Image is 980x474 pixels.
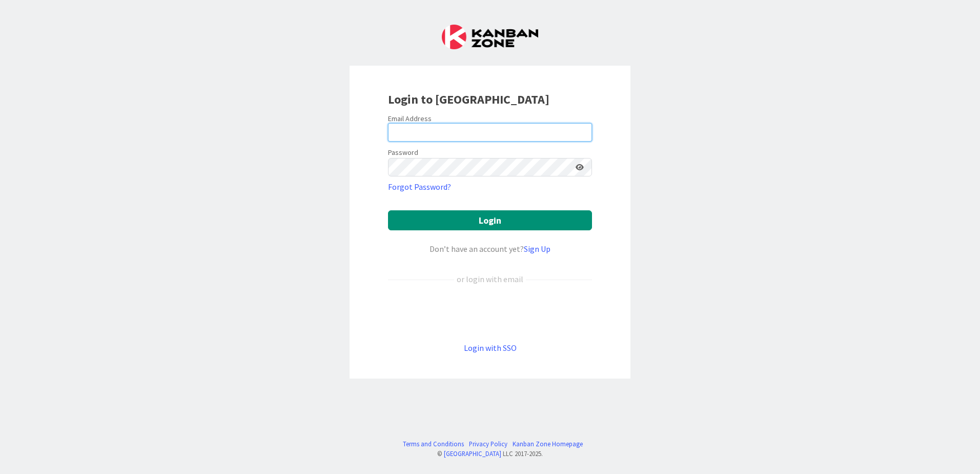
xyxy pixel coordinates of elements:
[388,114,432,123] label: Email Address
[513,439,583,449] a: Kanban Zone Homepage
[388,147,418,158] label: Password
[444,449,501,458] a: [GEOGRAPHIC_DATA]
[524,244,550,254] a: Sign Up
[454,273,526,285] div: or login with email
[388,210,592,230] button: Login
[464,343,517,353] a: Login with SSO
[403,439,464,449] a: Terms and Conditions
[388,243,592,255] div: Don’t have an account yet?
[383,302,597,325] iframe: Sign in with Google Button
[442,25,538,49] img: Kanban Zone
[398,449,583,459] div: © LLC 2017- 2025 .
[388,91,549,107] b: Login to [GEOGRAPHIC_DATA]
[469,439,507,449] a: Privacy Policy
[388,181,451,193] a: Forgot Password?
